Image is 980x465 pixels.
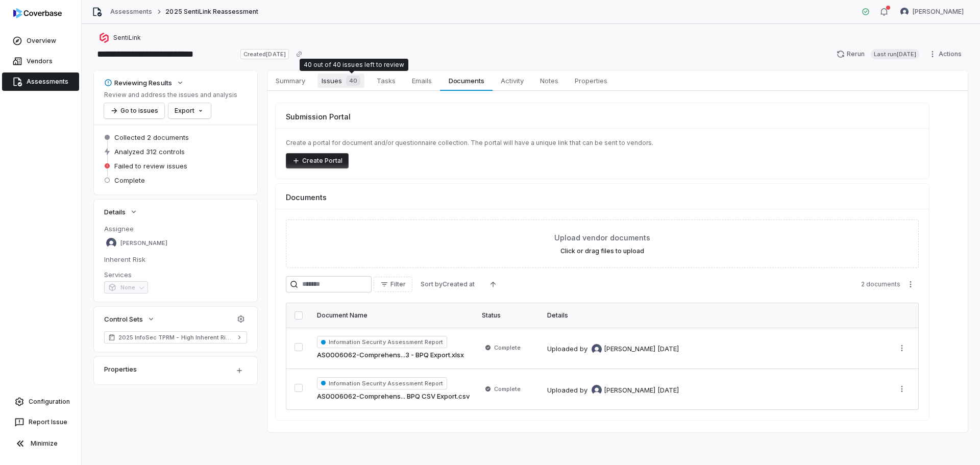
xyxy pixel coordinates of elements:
[547,344,679,354] div: Uploaded
[27,57,53,65] span: Vendors
[104,91,237,99] p: Review and address the issues and analysis
[27,37,56,45] span: Overview
[894,340,910,356] button: More actions
[900,8,909,16] img: Jason Boland avatar
[113,34,141,42] span: SentiLink
[104,103,164,118] button: Go to issues
[554,232,650,243] span: Upload vendor documents
[483,277,503,292] button: Ascending
[861,280,900,288] span: 2 documents
[31,439,58,448] span: Minimize
[104,270,247,279] dt: Services
[657,344,679,354] div: [DATE]
[560,247,644,255] label: Click or drag files to upload
[114,133,189,142] span: Collected 2 documents
[604,344,655,354] span: [PERSON_NAME]
[96,29,144,47] button: https://sentilink.com/SentiLink
[120,239,167,247] span: [PERSON_NAME]
[272,74,309,87] span: Summary
[497,74,528,87] span: Activity
[104,331,247,344] a: 2025 InfoSec TPRM - High Inherent Risk (TruSight Supported)
[286,153,349,168] button: Create Portal
[101,74,187,92] button: Reviewing Results
[871,49,919,59] span: Last run [DATE]
[29,398,70,406] span: Configuration
[580,344,655,354] div: by
[373,74,400,87] span: Tasks
[547,311,881,320] div: Details
[580,385,655,395] div: by
[104,314,143,324] span: Control Sets
[830,46,925,62] button: RerunLast run[DATE]
[547,385,679,395] div: Uploaded
[286,111,351,122] span: Submission Portal
[317,74,364,88] span: Issues
[27,78,68,86] span: Assessments
[2,32,79,50] a: Overview
[592,344,602,354] img: Jason Boland avatar
[317,391,470,402] a: AS0006062-Comprehens... BPQ CSV Export.csv
[317,377,447,389] span: Information Security Assessment Report
[29,418,67,426] span: Report Issue
[4,433,77,454] button: Minimize
[390,280,406,288] span: Filter
[104,207,126,216] span: Details
[604,385,655,396] span: [PERSON_NAME]
[286,192,327,203] span: Documents
[106,238,116,248] img: Jason Boland avatar
[114,176,145,185] span: Complete
[489,280,497,288] svg: Ascending
[4,393,77,411] a: Configuration
[168,103,211,118] button: Export
[240,49,288,59] span: Created [DATE]
[110,8,152,16] a: Assessments
[913,8,964,16] span: [PERSON_NAME]
[104,255,247,264] dt: Inherent Risk
[304,61,404,69] div: 40 out of 40 issues left to review
[902,277,919,292] button: More actions
[894,4,970,19] button: Jason Boland avatar[PERSON_NAME]
[290,45,308,63] button: Copy link
[165,8,258,16] span: 2025 SentiLink Reassessment
[536,74,562,87] span: Notes
[104,78,172,87] div: Reviewing Results
[2,72,79,91] a: Assessments
[317,336,447,348] span: Information Security Assessment Report
[118,333,233,341] span: 2025 InfoSec TPRM - High Inherent Risk (TruSight Supported)
[482,311,535,320] div: Status
[4,413,77,431] button: Report Issue
[894,381,910,397] button: More actions
[13,8,62,18] img: logo-D7KZi-bG.svg
[114,161,187,170] span: Failed to review issues
[408,74,436,87] span: Emails
[494,344,521,352] span: Complete
[445,74,488,87] span: Documents
[101,203,141,221] button: Details
[657,385,679,396] div: [DATE]
[317,311,470,320] div: Document Name
[2,52,79,70] a: Vendors
[114,147,185,156] span: Analyzed 312 controls
[374,277,412,292] button: Filter
[925,46,968,62] button: Actions
[592,385,602,395] img: Jason Boland avatar
[414,277,481,292] button: Sort byCreated at
[101,310,158,328] button: Control Sets
[571,74,611,87] span: Properties
[317,350,464,360] a: AS0006062-Comprehens...3 - BPQ Export.xlsx
[104,224,247,233] dt: Assignee
[494,385,521,393] span: Complete
[286,139,919,147] p: Create a portal for document and/or questionnaire collection. The portal will have a unique link ...
[346,76,360,86] span: 40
